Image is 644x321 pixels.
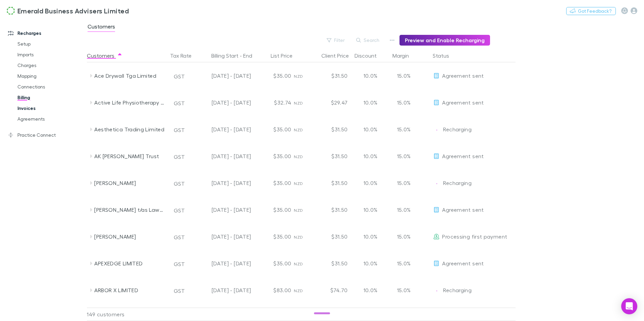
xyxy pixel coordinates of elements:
[171,71,188,82] button: GST
[321,49,357,62] button: Client Price
[87,143,519,170] div: AK [PERSON_NAME] TrustGST[DATE] - [DATE]$35.00NZD$31.5010.0%15.0%EditAgreement sent
[393,125,411,133] p: 15.0%
[433,180,440,187] img: Recharging
[94,196,165,223] div: [PERSON_NAME] t/as Lawns 4 U
[442,206,484,213] span: Agreement sent
[196,277,251,304] div: [DATE] - [DATE]
[399,35,490,46] button: Preview and Enable Recharging
[350,89,390,116] div: 10.0%
[171,178,188,189] button: GST
[393,259,411,267] p: 15.0%
[323,36,349,44] button: Filter
[211,49,260,62] button: Billing Start - End
[254,223,294,250] div: $35.00
[442,99,484,106] span: Agreement sent
[87,196,519,223] div: [PERSON_NAME] t/as Lawns 4 UGST[DATE] - [DATE]$35.00NZD$31.5010.0%15.0%EditAgreement sent
[94,277,165,304] div: ARBOR X LIMITED
[443,126,472,132] span: Recharging
[310,89,350,116] div: $29.47
[94,116,165,143] div: Aesthetica Trading Limited
[171,151,188,162] button: GST
[94,170,165,196] div: [PERSON_NAME]
[393,152,411,160] p: 15.0%
[355,49,385,62] button: Discount
[254,89,294,116] div: $32.74
[3,3,133,19] a: Emerald Business Advisers Limited
[87,223,519,250] div: [PERSON_NAME]GST[DATE] - [DATE]$35.00NZD$31.5010.0%15.0%EditProcessing first payment
[254,277,294,304] div: $83.00
[94,223,165,250] div: [PERSON_NAME]
[196,170,251,196] div: [DATE] - [DATE]
[393,286,411,294] p: 15.0%
[294,154,303,159] span: NZD
[87,250,519,277] div: APEXEDGE LIMITEDGST[DATE] - [DATE]$35.00NZD$31.5010.0%15.0%EditAgreement sent
[1,28,86,39] a: Recharges
[294,101,303,106] span: NZD
[294,261,303,266] span: NZD
[1,130,86,140] a: Practice Connect
[433,127,440,133] img: Recharging
[393,99,411,107] p: 15.0%
[11,71,86,81] a: Mapping
[350,196,390,223] div: 10.0%
[442,233,507,240] span: Processing first payment
[350,143,390,170] div: 10.0%
[310,277,350,304] div: $74.70
[294,181,303,186] span: NZD
[196,196,251,223] div: [DATE] - [DATE]
[87,89,519,116] div: Active Life Physiotherapy LimitedGST[DATE] - [DATE]$32.74NZD$29.4710.0%15.0%EditAgreement sent
[310,143,350,170] div: $31.50
[11,114,86,124] a: Agreements
[254,143,294,170] div: $35.00
[171,259,188,269] button: GST
[196,250,251,277] div: [DATE] - [DATE]
[171,205,188,216] button: GST
[11,103,86,114] a: Invoices
[87,116,519,143] div: Aesthetica Trading LimitedGST[DATE] - [DATE]$35.00NZD$31.5010.0%15.0%EditRechargingRecharging
[196,89,251,116] div: [DATE] - [DATE]
[442,72,484,79] span: Agreement sent
[350,116,390,143] div: 10.0%
[11,49,86,60] a: Imports
[294,288,303,293] span: NZD
[171,232,188,243] button: GST
[171,125,188,135] button: GST
[392,49,417,62] button: Margin
[254,116,294,143] div: $35.00
[87,49,122,62] button: Customers
[442,153,484,159] span: Agreement sent
[294,127,303,132] span: NZD
[196,116,251,143] div: [DATE] - [DATE]
[350,62,390,89] div: 10.0%
[393,206,411,214] p: 15.0%
[310,223,350,250] div: $31.50
[310,116,350,143] div: $31.50
[87,170,519,196] div: [PERSON_NAME]GST[DATE] - [DATE]$35.00NZD$31.5010.0%15.0%EditRechargingRecharging
[350,250,390,277] div: 10.0%
[310,62,350,89] div: $31.50
[7,7,15,15] img: Emerald Business Advisers Limited's Logo
[254,170,294,196] div: $35.00
[353,36,383,44] button: Search
[94,89,165,116] div: Active Life Physiotherapy Limited
[393,233,411,241] p: 15.0%
[443,180,472,186] span: Recharging
[621,298,637,314] div: Open Intercom Messenger
[350,277,390,304] div: 10.0%
[350,223,390,250] div: 10.0%
[350,170,390,196] div: 10.0%
[254,250,294,277] div: $35.00
[87,277,519,304] div: ARBOR X LIMITEDGST[DATE] - [DATE]$83.00NZD$74.7010.0%15.0%EditRechargingRecharging
[294,208,303,213] span: NZD
[196,143,251,170] div: [DATE] - [DATE]
[87,308,167,321] div: 149 customers
[17,7,129,15] h3: Emerald Business Advisers Limited
[196,62,251,89] div: [DATE] - [DATE]
[566,7,616,15] button: Got Feedback?
[271,49,301,62] button: List Price
[294,74,303,79] span: NZD
[11,92,86,103] a: Billing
